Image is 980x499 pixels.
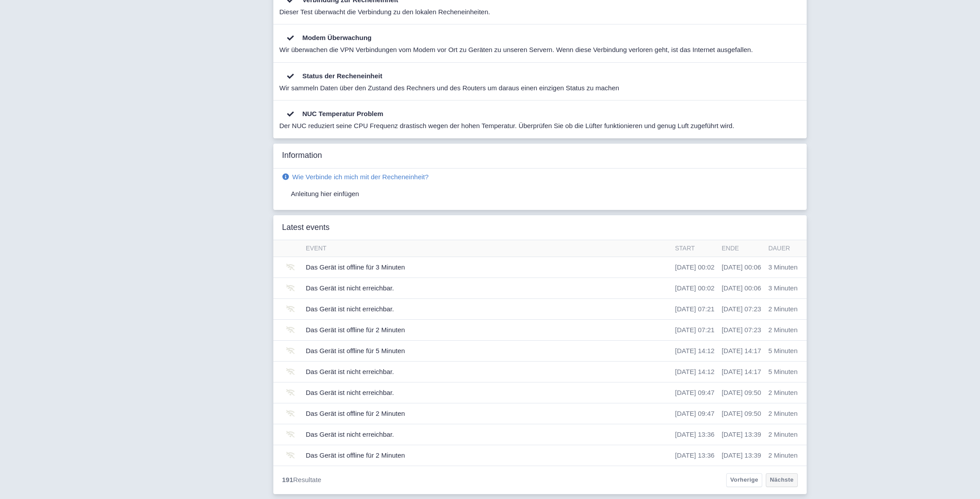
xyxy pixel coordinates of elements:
div: Der NUC reduziert seine CPU Frequenz drastisch wegen der hohen Temperatur. Überprüfen Sie ob die ... [280,121,795,131]
span: [DATE] 14:17 [722,368,761,375]
td: Das Gerät ist offline für 3 Minuten [302,257,672,278]
span: [DATE] 14:12 [675,347,715,354]
td: 2 Minuten [765,298,807,319]
div: Wir sammeln Daten über den Zustand des Rechners und des Routers um daraus einen einzigen Status z... [280,83,795,93]
span: Resultate [282,475,321,485]
h3: Information [282,151,322,161]
span: [DATE] 07:21 [675,305,715,313]
span: [DATE] 00:06 [722,263,761,271]
a: Modem Überwachung [282,34,372,41]
span: [DATE] 14:17 [722,347,761,354]
span: [DATE] 13:36 [675,431,715,438]
span: [DATE] 07:23 [722,326,761,334]
span: [DATE] 13:39 [722,431,761,438]
span: [DATE] 00:02 [675,263,715,271]
span: [DATE] 09:50 [722,410,761,417]
td: 2 Minuten [765,403,807,424]
a: NUC Temperatur Problem [282,110,384,117]
span: [DATE] 07:21 [675,326,715,334]
td: Das Gerät ist nicht erreichbar. [302,361,672,382]
a: Wie Verbinde ich mich mit der Recheneinheit? [282,173,429,181]
a: Vorherige [726,473,762,487]
b: 191 [282,476,293,483]
span: [DATE] 09:47 [675,389,715,396]
td: Das Gerät ist nicht erreichbar. [302,298,672,319]
b: NUC Temperatur Problem [302,110,383,117]
td: 5 Minuten [765,361,807,382]
td: 3 Minuten [765,257,807,278]
td: Das Gerät ist offline für 5 Minuten [302,340,672,361]
td: Das Gerät ist offline für 2 Minuten [302,319,672,340]
span: [DATE] 00:06 [722,284,761,292]
td: Das Gerät ist nicht erreichbar. [302,278,672,298]
div: Dieser Test überwacht die Verbindung zu den lokalen Recheneinheiten. [280,7,795,17]
span: [DATE] 09:50 [722,389,761,396]
td: 3 Minuten [765,278,807,298]
td: 5 Minuten [765,340,807,361]
a: Status der Recheneinheit [282,72,383,80]
span: [DATE] 13:39 [722,451,761,459]
th: Ende [718,240,765,257]
th: Event [302,240,672,257]
h3: Latest events [282,223,330,233]
td: 2 Minuten [765,319,807,340]
p: Anleitung hier einfügen [291,189,789,199]
span: [DATE] 07:23 [722,305,761,313]
td: 2 Minuten [765,424,807,445]
td: Das Gerät ist nicht erreichbar. [302,424,672,445]
div: Wir überwachen die VPN Verbindungen vom Modem vor Ort zu Geräten zu unseren Servern. Wenn diese V... [280,45,795,55]
a: Nächste [766,473,797,487]
td: 2 Minuten [765,382,807,403]
th: Dauer [765,240,807,257]
span: [DATE] 09:47 [675,410,715,417]
td: Das Gerät ist nicht erreichbar. [302,382,672,403]
td: Das Gerät ist offline für 2 Minuten [302,445,672,466]
b: Modem Überwachung [302,34,372,41]
span: [DATE] 00:02 [675,284,715,292]
td: 2 Minuten [765,445,807,466]
span: [DATE] 14:12 [675,368,715,375]
span: [DATE] 13:36 [675,451,715,459]
td: Das Gerät ist offline für 2 Minuten [302,403,672,424]
b: Status der Recheneinheit [302,72,382,80]
th: Start [672,240,718,257]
